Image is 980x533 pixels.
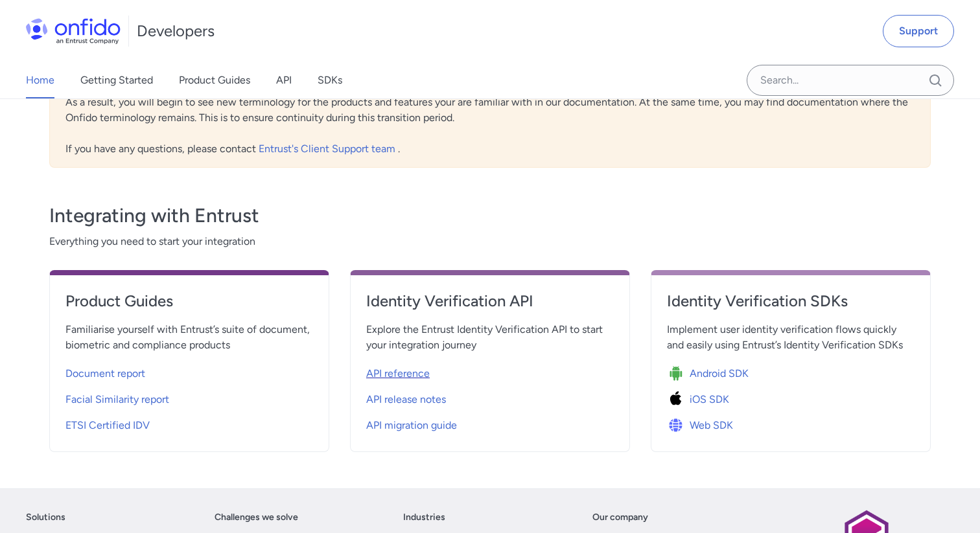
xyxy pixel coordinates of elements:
img: Icon iOS SDK [667,391,690,409]
a: Product Guides [65,291,313,322]
a: API reference [366,358,614,384]
span: Android SDK [690,366,749,381]
span: Web SDK [690,418,733,433]
span: Facial Similarity report [65,392,169,407]
span: Familiarise yourself with Entrust’s suite of document, biometric and compliance products [65,322,313,353]
a: Identity Verification SDKs [667,291,915,322]
span: API migration guide [366,418,457,433]
span: Explore the Entrust Identity Verification API to start your integration journey [366,322,614,353]
div: Following the acquisition of Onfido by Entrust, Onfido is now Entrust Identity Verification. As a... [49,52,931,168]
a: Document report [65,358,313,384]
a: Facial Similarity report [65,384,313,410]
img: Icon Android SDK [667,365,690,383]
a: Our company [592,510,648,525]
a: Icon iOS SDKiOS SDK [667,384,915,410]
a: Solutions [26,510,65,525]
span: API reference [366,366,430,381]
span: iOS SDK [690,392,729,407]
span: Everything you need to start your integration [49,234,931,249]
span: Document report [65,366,145,381]
a: Product Guides [179,62,250,98]
a: Icon Android SDKAndroid SDK [667,358,915,384]
a: ETSI Certified IDV [65,410,313,436]
span: Implement user identity verification flows quickly and easily using Entrust’s Identity Verificati... [667,322,915,353]
span: ETSI Certified IDV [65,418,150,433]
img: Icon Web SDK [667,416,690,435]
h3: Integrating with Entrust [49,203,931,229]
a: Home [26,62,54,98]
a: API migration guide [366,410,614,436]
a: Industries [403,510,445,525]
img: Onfido Logo [26,18,121,44]
h4: Product Guides [65,291,313,312]
input: Onfido search input field [747,65,954,96]
h1: Developers [137,21,215,41]
a: Getting Started [80,62,153,98]
a: API release notes [366,384,614,410]
span: API release notes [366,392,446,407]
a: Entrust's Client Support team [259,142,398,155]
a: Support [883,15,954,47]
h4: Identity Verification SDKs [667,291,915,312]
a: API [276,62,292,98]
h4: Identity Verification API [366,291,614,312]
a: Challenges we solve [215,510,298,525]
a: Icon Web SDKWeb SDK [667,410,915,436]
a: Identity Verification API [366,291,614,322]
a: SDKs [318,62,342,98]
